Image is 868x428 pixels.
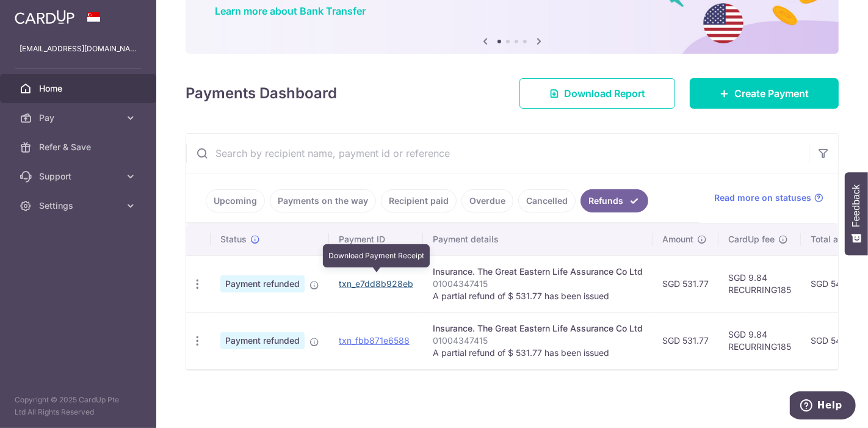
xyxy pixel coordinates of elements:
[718,312,801,369] td: SGD 9.84 RECURRING185
[461,189,513,212] a: Overdue
[714,192,823,204] a: Read more on statuses
[433,266,643,278] div: Insurance. The Great Eastern Life Assurance Co Ltd
[662,233,693,245] span: Amount
[39,112,120,124] span: Pay
[39,82,120,95] span: Home
[329,223,423,255] th: Payment ID
[734,86,809,101] span: Create Payment
[433,291,609,301] span: A partial refund of $ 531.77 has been issued
[728,233,775,245] span: CardUp fee
[186,82,337,104] h4: Payments Dashboard
[519,78,675,109] a: Download Report
[433,347,609,358] span: A partial refund of $ 531.77 has been issued
[220,233,247,245] span: Status
[15,10,74,24] img: CardUp
[339,278,413,289] a: txn_e7dd8b928eb
[690,78,839,109] a: Create Payment
[186,134,809,173] input: Search by recipient name, payment id or reference
[718,255,801,312] td: SGD 9.84 RECURRING185
[851,184,862,227] span: Feedback
[518,189,576,212] a: Cancelled
[323,244,430,267] div: Download Payment Receipt
[381,189,457,212] a: Recipient paid
[790,391,856,422] iframe: Opens a widget where you can find more information
[339,335,410,346] a: txn_fbb871e6588
[845,172,868,255] button: Feedback - Show survey
[206,189,265,212] a: Upcoming
[423,223,653,255] th: Payment details
[580,189,648,212] a: Refunds
[714,192,811,204] span: Read more on statuses
[20,43,137,55] p: [EMAIL_ADDRESS][DOMAIN_NAME]
[811,233,851,245] span: Total amt.
[39,200,120,212] span: Settings
[653,312,718,369] td: SGD 531.77
[433,278,643,290] p: 01004347415
[215,5,366,17] a: Learn more about Bank Transfer
[220,332,305,349] span: Payment refunded
[433,322,643,335] div: Insurance. The Great Eastern Life Assurance Co Ltd
[39,141,120,153] span: Refer & Save
[433,335,643,347] p: 01004347415
[564,86,645,101] span: Download Report
[270,189,376,212] a: Payments on the way
[220,275,305,292] span: Payment refunded
[39,170,120,183] span: Support
[653,255,718,312] td: SGD 531.77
